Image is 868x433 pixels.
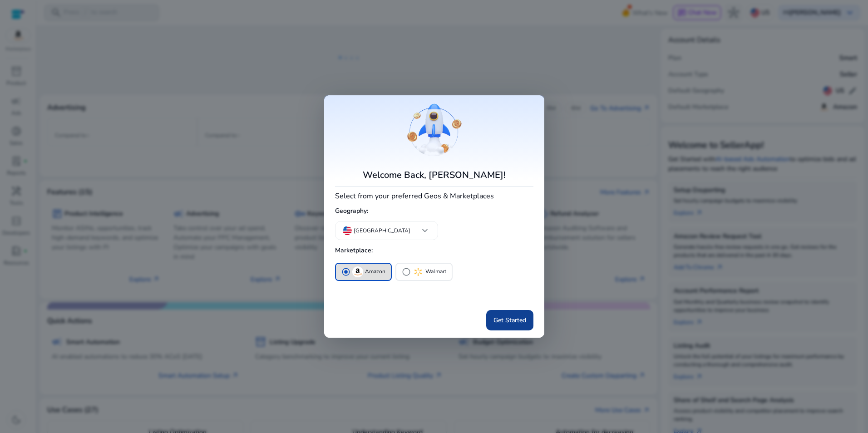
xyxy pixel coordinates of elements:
[341,267,350,276] span: radio_button_checked
[335,204,533,219] h5: Geography:
[419,225,430,236] span: keyboard_arrow_down
[493,315,526,325] span: Get Started
[352,266,363,277] img: amazon.svg
[365,267,385,276] p: Amazon
[413,266,424,277] img: walmart.svg
[425,267,446,276] p: Walmart
[402,267,411,276] span: radio_button_unchecked
[354,226,410,235] p: [GEOGRAPHIC_DATA]
[486,310,533,330] button: Get Started
[343,226,352,235] img: us.svg
[335,243,533,258] h5: Marketplace:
